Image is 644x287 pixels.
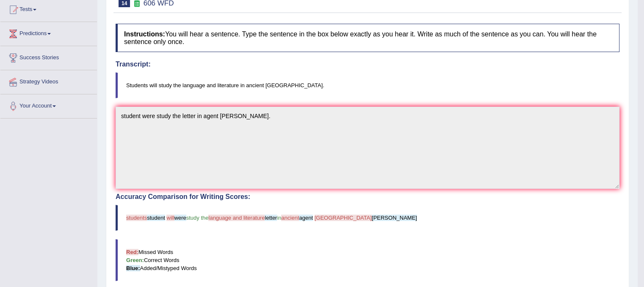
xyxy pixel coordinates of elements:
a: Predictions [0,22,97,43]
b: Green: [126,257,144,263]
span: were [174,215,186,221]
a: Your Account [0,94,97,116]
span: students [126,215,147,221]
span: [GEOGRAPHIC_DATA] [315,215,372,221]
b: Blue: [126,265,140,271]
blockquote: Students will study the language and literature in ancient [GEOGRAPHIC_DATA]. [116,72,619,98]
blockquote: Missed Words Correct Words Added/Mistyped Words [116,239,619,281]
span: will [166,215,174,221]
a: Strategy Videos [0,70,97,91]
span: ancient [281,215,299,221]
span: in [277,215,281,221]
h4: You will hear a sentence. Type the sentence in the box below exactly as you hear it. Write as muc... [116,24,619,52]
span: language and literature [208,215,265,221]
h4: Transcript: [116,61,619,68]
b: Red: [126,249,138,255]
span: study the [186,215,209,221]
h4: Accuracy Comparison for Writing Scores: [116,193,619,201]
span: [PERSON_NAME] [372,215,417,221]
span: agent [299,215,313,221]
a: Success Stories [0,46,97,67]
span: student [147,215,165,221]
span: letter [265,215,277,221]
b: Instructions: [124,30,165,38]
